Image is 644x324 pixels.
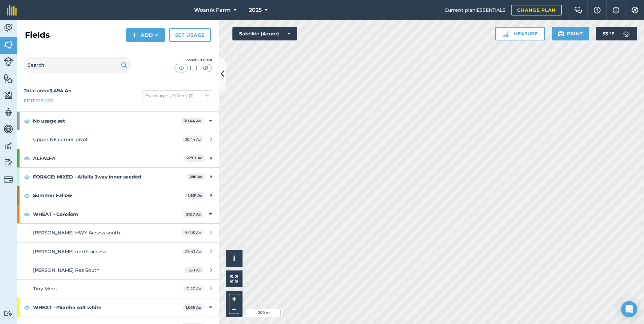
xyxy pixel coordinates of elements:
[229,294,239,304] button: +
[24,154,30,162] img: svg+xml;base64,PHN2ZyB4bWxucz0iaHR0cDovL3d3dy53My5vcmcvMjAwMC9zdmciIHdpZHRoPSIxOCIgaGVpZ2h0PSIyNC...
[24,192,30,200] img: svg+xml;base64,PHN2ZyB4bWxucz0iaHR0cDovL3d3dy53My5vcmcvMjAwMC9zdmciIHdpZHRoPSIxOCIgaGVpZ2h0PSIyNC...
[445,6,506,14] span: Current plan : ESSENTIALS
[232,27,297,40] button: Satellite (Azure)
[511,5,562,15] a: Change plan
[4,73,13,84] img: svg+xml;base64,PHN2ZyB4bWxucz0iaHR0cDovL3d3dy53My5vcmcvMjAwMC9zdmciIHdpZHRoPSI1NiIgaGVpZ2h0PSI2MC...
[17,242,219,261] a: [PERSON_NAME] north access28.43 Ac
[194,6,231,14] span: Wosnik Farm
[183,286,203,291] span: 21.27 Ac
[182,230,203,235] span: 9.905 Ac
[233,254,235,263] span: i
[552,27,589,40] button: Print
[33,149,184,167] strong: ALFALFA
[24,210,30,218] img: svg+xml;base64,PHN2ZyB4bWxucz0iaHR0cDovL3d3dy53My5vcmcvMjAwMC9zdmciIHdpZHRoPSIxOCIgaGVpZ2h0PSIyNC...
[33,230,120,236] span: [PERSON_NAME] HWY Access south
[17,112,219,130] div: No usage set30.44 Ac
[186,212,201,217] strong: 212.7 Ac
[33,286,57,292] span: Tiny Mess
[17,205,219,223] div: WHEAT - CoAxiom212.7 Ac
[24,88,71,94] strong: Total area : 3,494 Ac
[33,168,187,186] strong: FORAGE: MIXED - Alfalfa 3way inner seeded
[186,305,201,310] strong: 1,085 Ac
[4,57,13,66] img: svg+xml;base64,PD94bWwgdmVyc2lvbj0iMS4wIiBlbmNvZGluZz0idXRmLTgiPz4KPCEtLSBHZW5lcmF0b3I6IEFkb2JlIE...
[4,141,13,151] img: svg+xml;base64,PD94bWwgdmVyc2lvbj0iMS4wIiBlbmNvZGluZz0idXRmLTgiPz4KPCEtLSBHZW5lcmF0b3I6IEFkb2JlIE...
[33,136,88,142] span: Upper NE corner pivot
[4,23,13,33] img: svg+xml;base64,PD94bWwgdmVyc2lvbj0iMS4wIiBlbmNvZGluZz0idXRmLTgiPz4KPCEtLSBHZW5lcmF0b3I6IEFkb2JlIE...
[126,28,165,42] button: Add
[24,57,131,73] input: Search
[558,30,564,38] img: svg+xml;base64,PHN2ZyB4bWxucz0iaHR0cDovL3d3dy53My5vcmcvMjAwMC9zdmciIHdpZHRoPSIxOSIgaGVpZ2h0PSIyNC...
[17,130,219,149] a: Upper NE corner pivot30.44 Ac
[174,58,212,63] div: Visibility: On
[33,112,181,130] strong: No usage set
[188,193,202,198] strong: 1,601 Ac
[4,107,13,117] img: svg+xml;base64,PD94bWwgdmVyc2lvbj0iMS4wIiBlbmNvZGluZz0idXRmLTgiPz4KPCEtLSBHZW5lcmF0b3I6IEFkb2JlIE...
[17,224,219,242] a: [PERSON_NAME] HWY Access south9.905 Ac
[33,205,183,223] strong: WHEAT - CoAxiom
[620,27,633,40] img: svg+xml;base64,PD94bWwgdmVyc2lvbj0iMS4wIiBlbmNvZGluZz0idXRmLTgiPz4KPCEtLSBHZW5lcmF0b3I6IEFkb2JlIE...
[621,301,637,317] div: Open Intercom Messenger
[24,173,30,181] img: svg+xml;base64,PHN2ZyB4bWxucz0iaHR0cDovL3d3dy53My5vcmcvMjAwMC9zdmciIHdpZHRoPSIxOCIgaGVpZ2h0PSIyNC...
[184,119,201,123] strong: 30.44 Ac
[631,7,639,13] img: A cog icon
[17,186,219,204] div: Summer Fallow1,601 Ac
[33,186,185,204] strong: Summer Fallow
[201,65,210,71] img: svg+xml;base64,PHN2ZyB4bWxucz0iaHR0cDovL3d3dy53My5vcmcvMjAwMC9zdmciIHdpZHRoPSI1MCIgaGVpZ2h0PSI0MC...
[24,97,53,104] a: Edit fields
[4,124,13,134] img: svg+xml;base64,PD94bWwgdmVyc2lvbj0iMS4wIiBlbmNvZGluZz0idXRmLTgiPz4KPCEtLSBHZW5lcmF0b3I6IEFkb2JlIE...
[190,174,202,179] strong: 288 Ac
[25,30,50,40] h2: Fields
[24,303,30,312] img: svg+xml;base64,PHN2ZyB4bWxucz0iaHR0cDovL3d3dy53My5vcmcvMjAwMC9zdmciIHdpZHRoPSIxOCIgaGVpZ2h0PSIyNC...
[33,267,100,273] span: [PERSON_NAME] Res South
[184,267,203,273] span: 153.1 Ac
[4,40,13,50] img: svg+xml;base64,PHN2ZyB4bWxucz0iaHR0cDovL3d3dy53My5vcmcvMjAwMC9zdmciIHdpZHRoPSI1NiIgaGVpZ2h0PSI2MC...
[121,61,127,69] img: svg+xml;base64,PHN2ZyB4bWxucz0iaHR0cDovL3d3dy53My5vcmcvMjAwMC9zdmciIHdpZHRoPSIxOSIgaGVpZ2h0PSIyNC...
[503,30,509,37] img: Ruler icon
[4,90,13,100] img: svg+xml;base64,PHN2ZyB4bWxucz0iaHR0cDovL3d3dy53My5vcmcvMjAwMC9zdmciIHdpZHRoPSI1NiIgaGVpZ2h0PSI2MC...
[230,275,238,283] img: Four arrows, one pointing top left, one top right, one bottom right and the last bottom left
[182,136,203,142] span: 30.44 Ac
[4,175,13,184] img: svg+xml;base64,PD94bWwgdmVyc2lvbj0iMS4wIiBlbmNvZGluZz0idXRmLTgiPz4KPCEtLSBHZW5lcmF0b3I6IEFkb2JlIE...
[4,310,13,317] img: svg+xml;base64,PD94bWwgdmVyc2lvbj0iMS4wIiBlbmNvZGluZz0idXRmLTgiPz4KPCEtLSBHZW5lcmF0b3I6IEFkb2JlIE...
[169,28,211,42] a: Set usage
[17,149,219,167] div: ALFALFA277.3 Ac
[33,298,183,317] strong: WHEAT - Piranha soft white
[4,158,13,168] img: svg+xml;base64,PD94bWwgdmVyc2lvbj0iMS4wIiBlbmNvZGluZz0idXRmLTgiPz4KPCEtLSBHZW5lcmF0b3I6IEFkb2JlIE...
[24,117,30,125] img: svg+xml;base64,PHN2ZyB4bWxucz0iaHR0cDovL3d3dy53My5vcmcvMjAwMC9zdmciIHdpZHRoPSIxOCIgaGVpZ2h0PSIyNC...
[142,90,212,101] button: By usages, Filters (1)
[229,304,239,314] button: –
[132,31,137,39] img: svg+xml;base64,PHN2ZyB4bWxucz0iaHR0cDovL3d3dy53My5vcmcvMjAwMC9zdmciIHdpZHRoPSIxNCIgaGVpZ2h0PSIyNC...
[189,65,198,71] img: svg+xml;base64,PHN2ZyB4bWxucz0iaHR0cDovL3d3dy53My5vcmcvMjAwMC9zdmciIHdpZHRoPSI1MCIgaGVpZ2h0PSI0MC...
[17,168,219,186] div: FORAGE: MIXED - Alfalfa 3way inner seeded288 Ac
[249,6,262,14] span: 2025
[187,156,202,160] strong: 277.3 Ac
[182,249,203,254] span: 28.43 Ac
[603,27,614,40] span: 53 ° F
[17,280,219,298] a: Tiny Mess21.27 Ac
[596,27,637,40] button: 53 °F
[17,261,219,279] a: [PERSON_NAME] Res South153.1 Ac
[226,250,243,267] button: i
[593,7,601,13] img: A question mark icon
[177,65,186,71] img: svg+xml;base64,PHN2ZyB4bWxucz0iaHR0cDovL3d3dy53My5vcmcvMjAwMC9zdmciIHdpZHRoPSI1MCIgaGVpZ2h0PSI0MC...
[495,27,545,40] button: Measure
[17,298,219,317] div: WHEAT - Piranha soft white1,085 Ac
[33,249,106,255] span: [PERSON_NAME] north access
[7,5,17,15] img: fieldmargin Logo
[574,7,582,13] img: Two speech bubbles overlapping with the left bubble in the forefront
[613,6,619,14] img: svg+xml;base64,PHN2ZyB4bWxucz0iaHR0cDovL3d3dy53My5vcmcvMjAwMC9zdmciIHdpZHRoPSIxNyIgaGVpZ2h0PSIxNy...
